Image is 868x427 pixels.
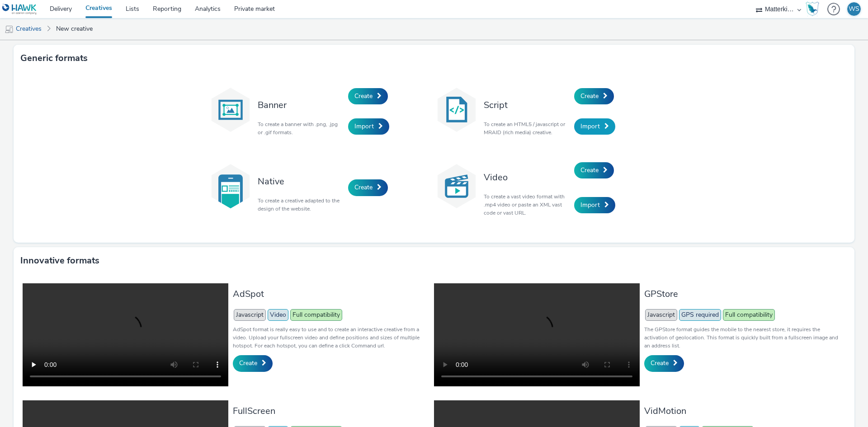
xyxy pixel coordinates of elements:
span: Video [268,309,288,321]
h3: Banner [258,99,344,111]
span: Create [580,166,599,174]
p: To create a banner with .png, .jpg or .gif formats. [258,120,344,136]
span: Full compatibility [723,309,775,321]
span: Create [354,183,373,192]
span: Javascript [234,309,266,321]
p: To create a vast video format with .mp4 video or paste an XML vast code or vast URL. [484,192,570,217]
h3: Generic formats [20,52,88,65]
span: GPS required [679,309,721,321]
h3: Script [484,99,570,111]
a: Import [574,197,615,213]
a: Create [348,88,388,104]
span: Import [354,122,374,131]
a: Import [348,118,389,135]
a: Create [348,179,388,196]
img: mobile [5,25,14,34]
span: Create [239,359,257,367]
img: native.svg [208,164,253,209]
h3: GPStore [644,288,841,300]
h3: Video [484,171,570,183]
span: Full compatibility [290,309,342,321]
a: Create [233,355,273,371]
h3: VidMotion [644,405,841,417]
a: New creative [52,18,97,40]
span: Import [580,201,600,209]
p: AdSpot format is really easy to use and to create an interactive creative from a video. Upload yo... [233,325,429,350]
span: Import [580,122,600,131]
img: code.svg [434,87,479,132]
h3: AdSpot [233,288,429,300]
img: banner.svg [208,87,253,132]
p: To create an HTML5 / javascript or MRAID (rich media) creative. [484,120,570,136]
h3: Native [258,175,344,188]
img: Hawk Academy [806,2,819,16]
a: Create [574,162,614,178]
a: Import [574,118,615,135]
span: Create [651,359,669,367]
a: Create [644,355,684,371]
div: WS [849,2,859,16]
h3: Innovative formats [20,254,99,267]
span: Javascript [645,309,677,321]
span: Create [354,92,373,100]
a: Create [574,88,614,104]
img: undefined Logo [2,4,37,15]
span: Create [580,92,599,100]
p: To create a creative adapted to the design of the website. [258,197,344,213]
img: video.svg [434,164,479,209]
p: The GPStore format guides the mobile to the nearest store, it requires the activation of geolocat... [644,325,841,350]
a: Hawk Academy [806,2,823,16]
h3: FullScreen [233,405,429,417]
